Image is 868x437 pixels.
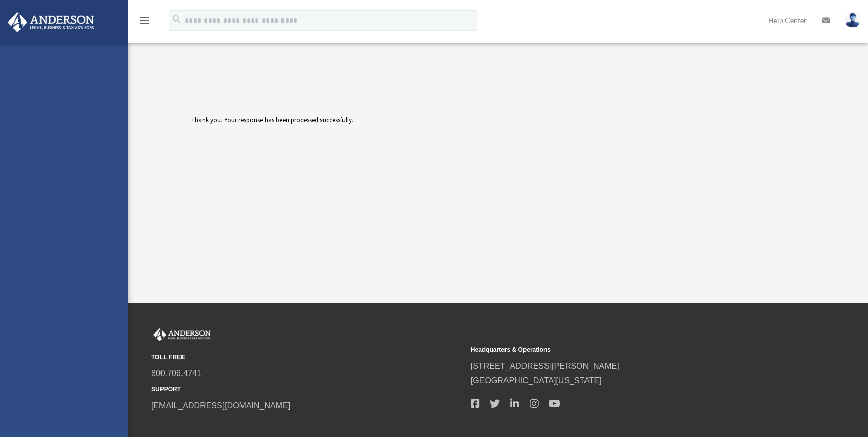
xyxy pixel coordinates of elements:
div: Thank you. Your response has been processed successfully. [191,115,573,192]
img: Anderson Advisors Platinum Portal [5,12,97,32]
small: SUPPORT [151,384,463,395]
a: [STREET_ADDRESS][PERSON_NAME] [471,362,619,370]
small: TOLL FREE [151,352,463,363]
img: User Pic [845,13,860,28]
img: Anderson Advisors Platinum Portal [151,328,213,342]
i: menu [138,14,151,27]
small: Headquarters & Operations [471,345,783,356]
a: 800.706.4741 [151,369,201,378]
a: menu [138,18,151,27]
i: search [171,14,183,25]
a: [GEOGRAPHIC_DATA][US_STATE] [471,376,602,385]
a: [EMAIL_ADDRESS][DOMAIN_NAME] [151,401,290,410]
